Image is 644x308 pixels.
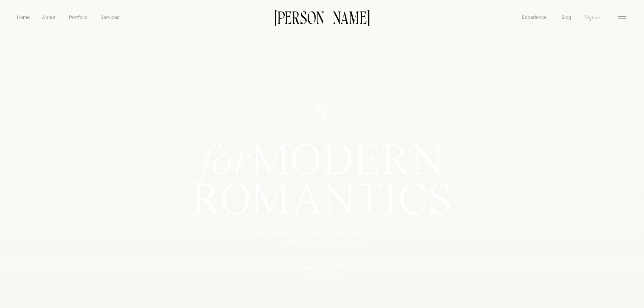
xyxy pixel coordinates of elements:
a: About [41,14,56,20]
a: Home [16,14,31,21]
a: Experience [521,14,547,21]
h1: ROMANTICS [167,182,478,219]
p: F [317,101,336,118]
a: Services [100,14,120,21]
p: K [310,97,329,115]
a: Blog [560,14,573,20]
a: Explore the Work [293,263,352,270]
p: Luxury International wedding photographer for the stylish, soulful, and romantic. [238,228,407,248]
i: for [200,140,251,185]
a: Inquire [583,13,601,21]
h1: MODERN [167,143,478,175]
a: Portfolio [66,14,90,21]
a: [PERSON_NAME] [264,10,380,24]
